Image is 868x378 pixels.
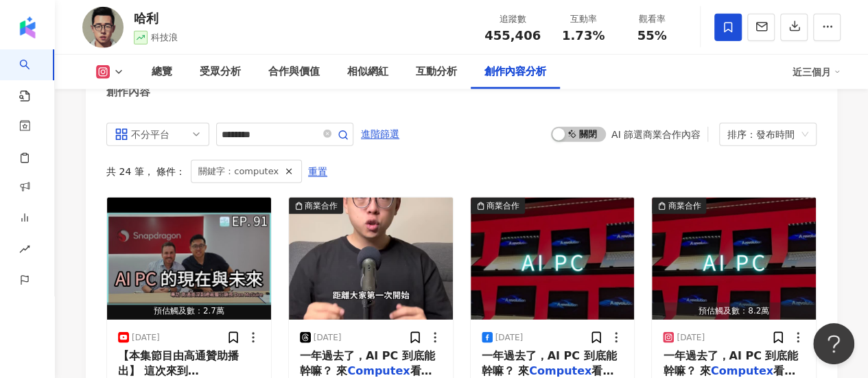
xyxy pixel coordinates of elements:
[300,349,435,377] span: 一年過去了，AI PC 到底能幹嘛？ 來
[314,332,342,344] div: [DATE]
[557,12,609,26] div: 互動率
[200,64,241,80] div: 受眾分析
[361,123,399,145] span: 進階篩選
[652,303,816,320] div: 預估觸及數：8.2萬
[663,349,798,377] span: 一年過去了，AI PC 到底能幹嘛？ 來
[416,64,457,80] div: 互動分析
[152,64,172,80] div: 總覽
[562,29,605,43] span: 1.73%
[19,49,47,103] a: search
[151,32,178,43] span: 科技浪
[198,164,279,179] span: 關鍵字：computex
[347,364,410,377] mark: Computex
[118,349,239,377] span: 【本集節目由高通贊助播出】 這次來到
[813,323,854,364] iframe: Help Scout Beacon - Open
[268,64,320,80] div: 合作與價值
[360,123,400,145] button: 進階篩選
[132,332,160,344] div: [DATE]
[495,332,524,344] div: [DATE]
[107,303,271,320] div: 預估觸及數：2.7萬
[107,198,271,320] img: post-image
[482,349,617,377] span: 一年過去了，AI PC 到底能幹嘛？ 來
[793,61,841,83] div: 近三個月
[611,129,701,140] div: AI 篩選商業合作內容
[323,130,331,138] span: close-circle
[289,198,453,320] img: post-image
[484,64,546,80] div: 創作內容分析
[484,12,541,26] div: 追蹤數
[308,161,327,183] span: 重置
[16,16,38,38] img: logo icon
[307,161,328,182] button: 重置
[131,123,176,145] div: 不分平台
[289,198,453,320] button: 商業合作
[305,199,338,213] div: 商業合作
[711,364,773,377] mark: Computex
[347,64,388,80] div: 相似網紅
[652,198,816,320] button: 商業合作預估觸及數：8.2萬
[637,29,666,43] span: 55%
[652,198,816,320] img: post-image
[471,198,635,320] button: 商業合作
[626,12,678,26] div: 觀看率
[107,198,271,320] button: 預估觸及數：2.7萬
[82,7,124,48] img: KOL Avatar
[668,199,701,213] div: 商業合作
[529,364,591,377] mark: Computex
[471,198,635,320] img: post-image
[486,199,519,213] div: 商業合作
[106,160,817,183] div: 共 24 筆 ， 條件：
[677,332,705,344] div: [DATE]
[106,84,150,99] div: 創作內容
[727,123,796,145] div: 排序：發布時間
[323,128,331,141] span: close-circle
[134,10,178,27] div: 哈利
[19,235,30,266] span: rise
[484,28,541,43] span: 455,406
